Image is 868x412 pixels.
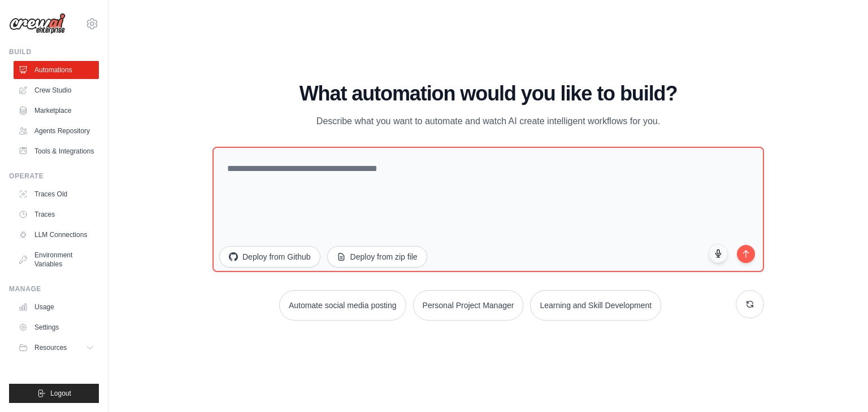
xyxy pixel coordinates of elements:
a: Automations [14,61,99,79]
a: Traces [14,205,99,223]
button: Logout [9,384,99,403]
h1: What automation would you like to build? [212,82,764,105]
div: Operate [9,172,99,181]
button: Deploy from zip file [327,246,427,268]
a: Usage [14,298,99,316]
button: Deploy from Github [219,246,320,268]
button: Automate social media posting [279,290,406,321]
iframe: Chat Widget [811,358,868,412]
a: Traces Old [14,185,99,203]
p: Describe what you want to automate and watch AI create intelligent workflows for you. [298,114,678,129]
div: Manage [9,284,99,293]
div: Build [9,47,99,56]
a: Crew Studio [14,81,99,99]
a: Tools & Integrations [14,142,99,160]
span: Logout [50,389,71,398]
button: Personal Project Manager [413,290,524,321]
button: Learning and Skill Development [530,290,661,321]
img: Logo [9,13,66,34]
a: Environment Variables [14,246,99,273]
a: Marketplace [14,102,99,120]
a: LLM Connections [14,226,99,244]
button: Resources [14,339,99,357]
a: Agents Repository [14,122,99,140]
a: Settings [14,318,99,336]
span: Resources [34,343,67,352]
